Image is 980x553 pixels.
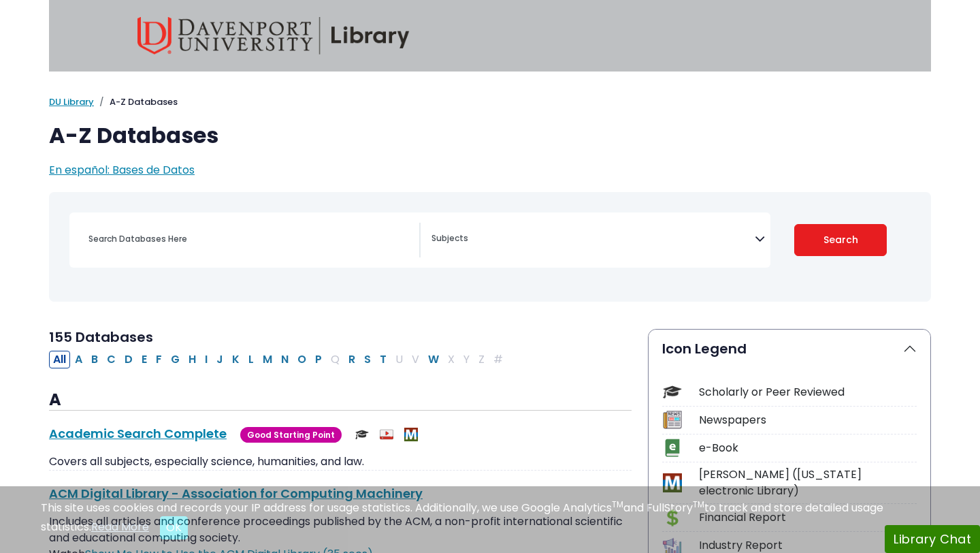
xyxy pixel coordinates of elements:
span: Good Starting Point [240,427,342,443]
button: Filter Results P [311,351,326,368]
button: Close [160,516,188,539]
img: MeL (Michigan electronic Library) [404,428,418,441]
button: Filter Results D [120,351,137,368]
sup: TM [612,499,623,510]
img: Icon e-Book [663,439,681,457]
a: Academic Search Complete [49,425,227,442]
input: Search database by title or keyword [80,229,419,249]
textarea: Search [431,234,755,245]
button: Filter Results O [293,351,310,368]
div: Newspapers [699,412,917,428]
button: Filter Results I [201,351,212,368]
button: Filter Results A [71,351,86,368]
button: Filter Results L [244,351,258,368]
button: Filter Results W [424,351,443,368]
a: En español: Bases de Datos [49,162,195,178]
img: Icon Newspapers [663,411,681,429]
a: Read More [91,519,149,535]
img: Icon Scholarly or Peer Reviewed [663,383,681,401]
a: ACM Digital Library - Association for Computing Machinery [49,485,423,502]
button: Filter Results B [87,351,102,368]
div: Scholarly or Peer Reviewed [699,384,917,400]
button: Submit for Search Results [794,224,887,256]
p: Covers all subjects, especially science, humanities, and law. [49,454,632,470]
img: Scholarly or Peer Reviewed [355,428,369,441]
img: Icon MeL (Michigan electronic Library) [663,473,681,492]
img: Davenport University Library [137,17,410,54]
button: Filter Results H [184,351,200,368]
button: Filter Results E [137,351,151,368]
button: All [49,351,70,368]
button: Filter Results M [259,351,276,368]
button: Filter Results T [376,351,391,368]
button: Filter Results R [344,351,359,368]
button: Filter Results G [167,351,184,368]
button: Filter Results J [212,351,227,368]
li: A-Z Databases [94,95,178,109]
button: Library Chat [885,525,980,553]
a: DU Library [49,95,94,108]
h1: A-Z Databases [49,123,931,148]
nav: breadcrumb [49,95,931,109]
button: Filter Results F [152,351,166,368]
div: This site uses cookies and records your IP address for usage statistics. Additionally, we use Goo... [41,500,939,539]
sup: TM [693,499,704,510]
nav: Search filters [49,192,931,302]
div: e-Book [699,440,917,456]
button: Filter Results K [228,351,244,368]
img: Audio & Video [380,428,393,441]
button: Filter Results N [277,351,293,368]
h3: A [49,390,632,411]
div: Alpha-list to filter by first letter of database name [49,351,508,366]
span: 155 Databases [49,328,153,347]
button: Icon Legend [649,330,930,368]
button: Filter Results S [360,351,375,368]
div: [PERSON_NAME] ([US_STATE] electronic Library) [699,467,917,499]
button: Filter Results C [103,351,120,368]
